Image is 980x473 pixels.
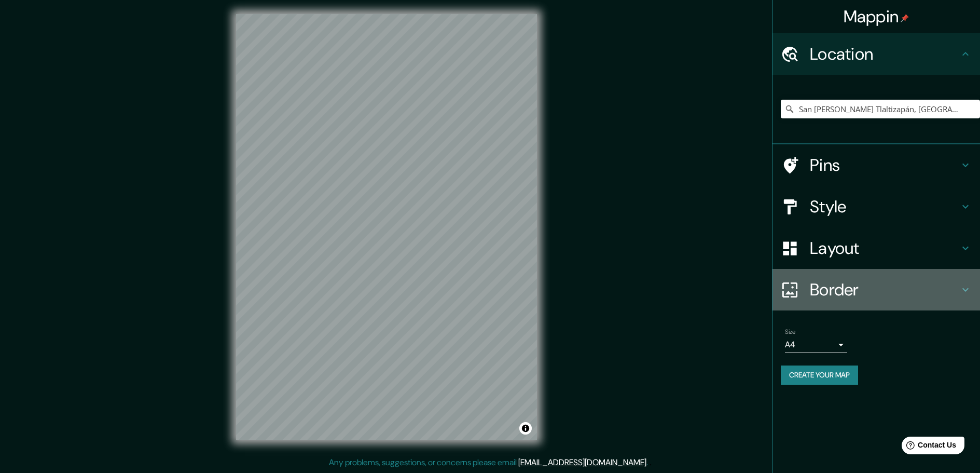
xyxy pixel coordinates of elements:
label: Size [785,328,796,336]
img: pin-icon.png [901,14,909,22]
h4: Layout [810,238,959,259]
h4: Border [810,279,959,300]
div: . [650,456,652,469]
h4: Mappin [844,6,909,27]
div: Layout [772,227,980,269]
a: [EMAIL_ADDRESS][DOMAIN_NAME] [518,457,646,468]
h4: Location [810,44,959,64]
div: . [648,456,650,469]
canvas: Map [236,14,537,440]
div: A4 [785,336,847,353]
h4: Pins [810,155,959,175]
div: Style [772,186,980,227]
iframe: Help widget launcher [888,433,969,462]
div: Pins [772,144,980,186]
input: Pick your city or area [781,100,980,118]
div: Border [772,269,980,310]
button: Toggle attribution [519,422,532,435]
h4: Style [810,196,959,217]
div: Location [772,33,980,75]
p: Any problems, suggestions, or concerns please email . [329,456,648,469]
button: Create your map [781,366,858,385]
